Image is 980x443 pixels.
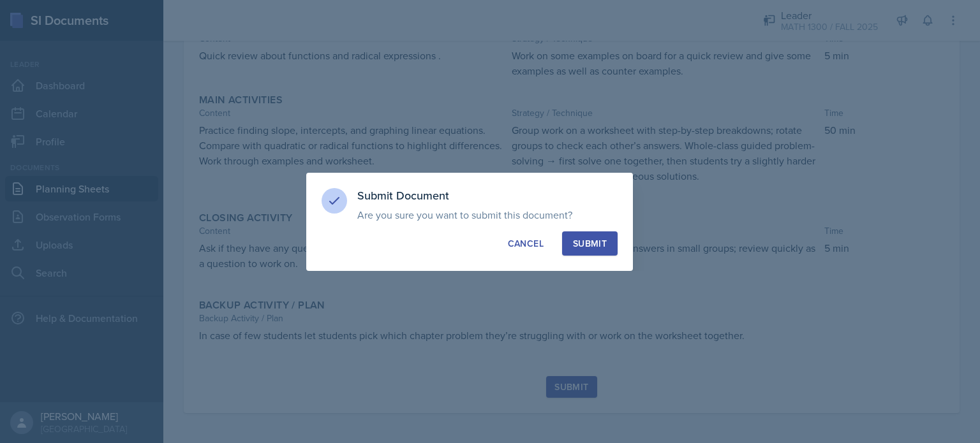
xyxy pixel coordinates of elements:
[562,231,618,256] button: Submit
[357,208,618,221] p: Are you sure you want to submit this document?
[497,231,554,256] button: Cancel
[573,237,607,250] div: Submit
[357,188,618,203] h3: Submit Document
[508,237,544,250] div: Cancel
